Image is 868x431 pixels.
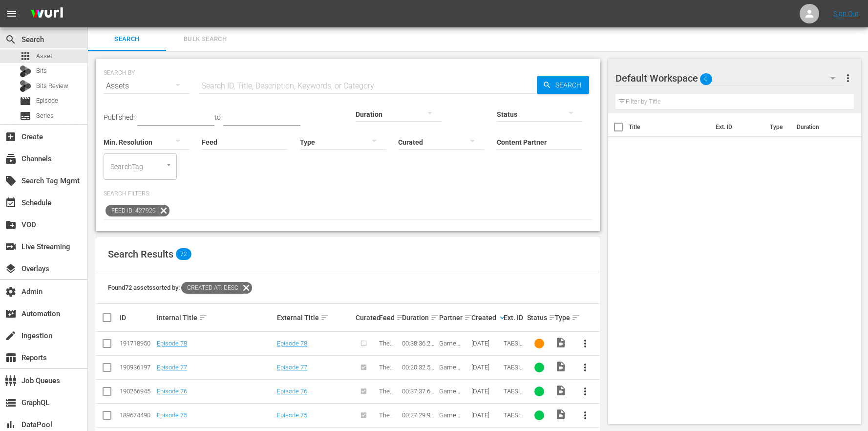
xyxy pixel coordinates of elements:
a: Episode 77 [157,364,187,371]
div: Assets [104,72,190,100]
span: Asset [36,51,52,61]
span: keyboard_arrow_down [498,313,507,322]
span: Published: [104,113,135,121]
div: 189674490 [120,411,154,419]
th: Type [764,113,791,141]
a: Episode 75 [277,411,307,419]
span: more_vert [842,72,854,84]
div: Internal Title [157,312,274,323]
span: 0 [700,69,712,89]
span: sort [464,313,473,322]
div: Feed [379,312,399,323]
button: Open [164,160,173,170]
span: DataPool [5,419,17,431]
button: more_vert [573,356,597,379]
span: Bits Review [36,81,68,91]
span: Ingestion [5,330,17,342]
span: more_vert [579,409,591,421]
span: Video [555,385,567,396]
p: Search Filters: [104,190,593,198]
div: 00:27:29.962 [402,411,436,419]
span: Video [555,361,567,372]
span: Search Tag Mgmt [5,175,17,187]
span: GraphQL [5,397,17,409]
span: sort [549,313,557,322]
span: Live Streaming [5,241,17,253]
div: Type [555,312,571,323]
span: TAESIM0077 [504,364,524,378]
span: Asset [20,50,31,62]
span: more_vert [579,338,591,349]
span: VOD [5,219,17,231]
th: Title [629,113,710,141]
span: TAESIM0078 [504,340,524,354]
span: Reports [5,352,17,364]
span: Create [5,131,17,143]
span: Automation [5,308,17,320]
span: Search [551,76,589,94]
a: Episode 78 [277,340,307,347]
div: ID [120,314,154,322]
span: Search Results [108,248,173,260]
span: Admin [5,286,17,298]
button: Search [537,76,589,94]
span: 72 [176,248,191,260]
span: sort [396,313,405,322]
div: Curated [356,314,376,322]
div: Duration [402,312,436,323]
span: Episode [36,96,58,106]
button: more_vert [573,404,597,427]
span: Series [36,111,54,121]
th: Duration [791,113,849,141]
div: 00:37:37.622 [402,388,436,395]
span: to [214,113,221,121]
span: Created At: desc [181,282,240,294]
div: External Title [277,312,353,323]
th: Ext. ID [710,113,764,141]
button: more_vert [573,380,597,403]
span: Game Show Network [439,364,462,386]
span: Series [20,110,31,122]
span: Game Show Network [439,340,462,362]
span: sort [320,313,329,322]
span: menu [6,8,18,20]
a: Episode 76 [277,388,307,395]
span: Game Show Network [439,388,462,409]
div: [DATE] [471,388,501,395]
span: Found 72 assets sorted by: [108,284,252,291]
span: Video [555,337,567,348]
a: Episode 78 [157,340,187,347]
div: Bits Review [20,80,31,92]
span: The Anime Effect [379,364,397,386]
span: TAESIM0076 [504,388,524,402]
span: more_vert [579,362,591,373]
span: Job Queues [5,375,17,387]
div: 00:20:32.553 [402,364,436,371]
button: more_vert [573,332,597,355]
a: Episode 76 [157,388,187,395]
span: TAESIM0075 [504,411,524,426]
div: 00:38:36.299 [402,340,436,347]
div: [DATE] [471,364,501,371]
span: sort [430,313,439,322]
div: Partner [439,312,468,323]
span: more_vert [579,386,591,397]
span: video_file [555,409,567,420]
span: Search [94,34,160,45]
span: The Anime Effect [379,388,397,409]
span: Bits [36,66,47,76]
div: [DATE] [471,411,501,419]
span: Channels [5,153,17,165]
div: Status [527,312,552,323]
a: Episode 75 [157,411,187,419]
a: Episode 77 [277,364,307,371]
span: The Anime Effect [379,340,397,362]
button: more_vert [842,66,854,90]
span: Episode [20,95,31,107]
div: Ext. ID [504,314,524,322]
a: Sign Out [833,10,859,18]
div: Default Workspace [615,65,845,92]
div: [DATE] [471,340,501,347]
div: 190936197 [120,364,154,371]
div: 190266945 [120,388,154,395]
